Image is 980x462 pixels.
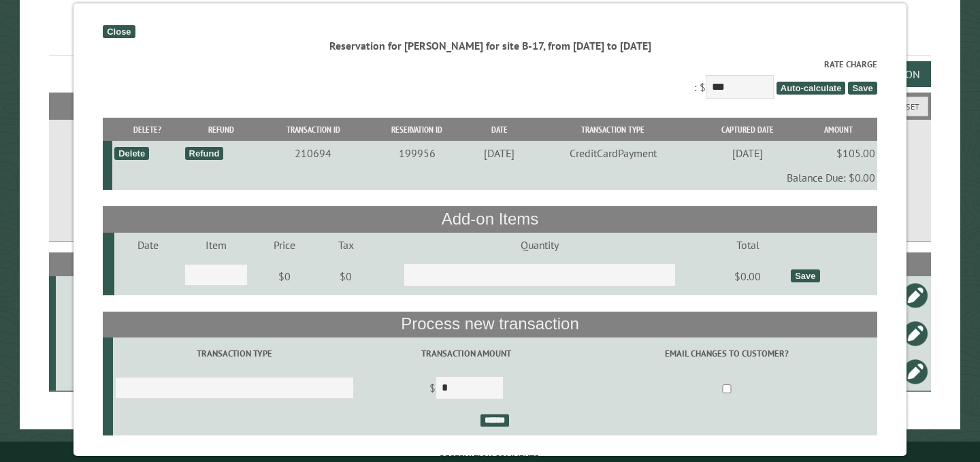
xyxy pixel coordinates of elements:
[468,118,531,142] th: Date
[800,141,877,165] td: $105.00
[696,141,800,165] td: [DATE]
[103,58,877,71] label: Rate Charge
[579,347,875,360] label: Email changes to customer?
[49,18,931,56] h1: Reservations
[250,233,319,257] td: Price
[114,147,149,160] div: Delete
[114,233,182,257] td: Date
[356,370,576,408] td: $
[103,312,877,337] th: Process new transaction
[103,58,877,102] div: : $
[848,82,877,95] span: Save
[372,233,706,257] td: Quantity
[319,257,372,295] td: $0
[250,257,319,295] td: $0
[103,25,135,38] div: Close
[185,147,224,160] div: Refund
[56,252,137,276] th: Site
[706,257,789,295] td: $0.00
[115,347,354,360] label: Transaction Type
[61,288,135,302] div: D-28
[791,269,819,282] div: Save
[366,141,468,165] td: 199956
[182,233,250,257] td: Item
[468,141,531,165] td: [DATE]
[531,141,696,165] td: CreditCardPayment
[260,118,366,142] th: Transaction ID
[103,38,877,53] div: Reservation for [PERSON_NAME] for site B-17, from [DATE] to [DATE]
[531,118,696,142] th: Transaction Type
[800,118,877,142] th: Amount
[61,365,135,378] div: B-17
[366,118,468,142] th: Reservation ID
[777,82,846,95] span: Auto-calculate
[358,347,574,360] label: Transaction Amount
[706,233,789,257] td: Total
[112,118,182,142] th: Delete?
[103,206,877,232] th: Add-on Items
[696,118,800,142] th: Captured Date
[182,118,260,142] th: Refund
[888,97,928,116] button: Reset
[61,327,135,340] div: B-16
[319,233,372,257] td: Tax
[49,93,931,118] h2: Filters
[112,165,877,190] td: Balance Due: $0.00
[260,141,366,165] td: 210694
